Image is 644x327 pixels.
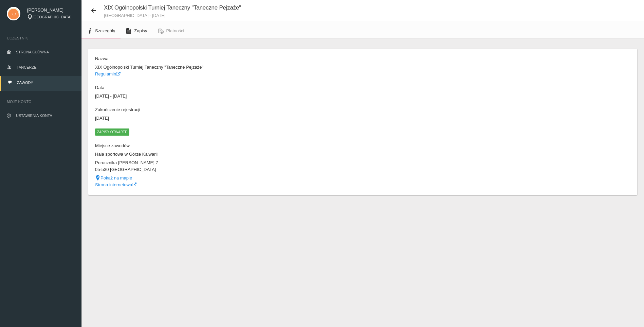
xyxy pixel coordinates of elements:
a: Pokaż na mapie [95,175,132,180]
span: Uczestnik [7,35,75,41]
a: Zapisy [121,23,152,38]
dd: 05-530 [GEOGRAPHIC_DATA] [95,166,360,173]
dt: Data [95,84,360,91]
span: Szczegóły [95,28,115,33]
dd: Hala sportowa w Górze Kalwarii [95,151,360,158]
dd: Porucznika [PERSON_NAME] 7 [95,159,360,166]
dd: [DATE] - [DATE] [95,93,360,100]
a: Szczegóły [81,23,121,38]
span: [PERSON_NAME] [27,7,75,14]
span: Zapisy otwarte [95,128,129,135]
span: Strona główna [16,50,49,54]
a: Płatności [153,23,190,38]
span: Zawody [17,81,33,85]
span: XIX Ogólnopolski Turniej Taneczny "Taneczne Pejzaże" [104,4,241,11]
img: svg [7,7,20,20]
a: Regulamin [95,71,121,76]
span: Tancerze [17,65,36,69]
dt: Zakończenie rejestracji [95,106,360,113]
span: Moje konto [7,98,75,105]
a: Strona internetowa [95,182,136,187]
a: Zapisy otwarte [95,129,129,134]
span: Zapisy [134,28,147,33]
dd: XIX Ogólnopolski Turniej Taneczny "Taneczne Pejzaże" [95,64,360,71]
small: [GEOGRAPHIC_DATA] - [DATE] [104,13,241,18]
div: [GEOGRAPHIC_DATA] [27,14,75,20]
dt: Nazwa [95,55,360,62]
dd: [DATE] [95,115,360,122]
span: Płatności [166,28,184,33]
dt: Miejsce zawodów [95,142,360,149]
span: Ustawienia konta [16,114,52,118]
